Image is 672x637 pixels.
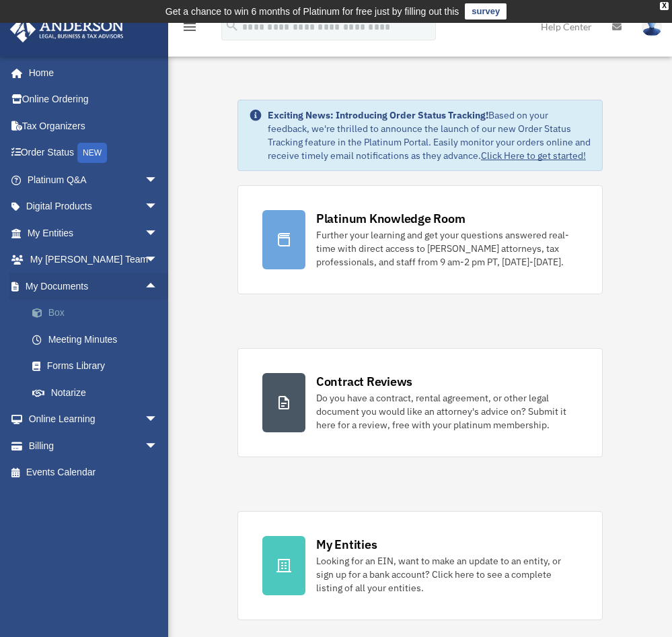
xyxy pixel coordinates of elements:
[182,19,198,35] i: menu
[316,536,377,553] div: My Entities
[9,193,178,220] a: Digital Productsarrow_drop_down
[19,379,178,406] a: Notarize
[316,554,578,595] div: Looking for an EIN, want to make an update to an entity, or sign up for a bank account? Click her...
[268,109,488,121] strong: Exciting News: Introducing Order Status Tracking!
[9,220,178,246] a: My Entitiesarrow_drop_down
[237,348,603,457] a: Contract Reviews Do you have a contract, rental agreement, or other legal document you would like...
[145,273,172,300] span: arrow_drop_up
[268,108,591,162] div: Based on your feedback, we're thrilled to announce the launch of our new Order Status Tracking fe...
[316,228,578,269] div: Further your learning and get your questions answered real-time with direct access to [PERSON_NAM...
[316,391,578,432] div: Do you have a contract, rental agreement, or other legal document you would like an attorney's ad...
[225,18,239,33] i: search
[145,220,172,247] span: arrow_drop_down
[9,139,178,167] a: Order StatusNEW
[9,59,172,86] a: Home
[237,511,603,620] a: My Entities Looking for an EIN, want to make an update to an entity, or sign up for a bank accoun...
[316,373,412,390] div: Contract Reviews
[9,112,178,139] a: Tax Organizers
[19,326,178,353] a: Meeting Minutes
[77,143,107,163] div: NEW
[465,3,507,20] a: survey
[481,149,586,162] a: Click Here to get started!
[237,185,603,294] a: Platinum Knowledge Room Further your learning and get your questions answered real-time with dire...
[145,193,172,221] span: arrow_drop_down
[145,246,172,274] span: arrow_drop_down
[9,166,178,193] a: Platinum Q&Aarrow_drop_down
[182,24,198,35] a: menu
[9,273,178,300] a: My Documentsarrow_drop_up
[145,432,172,460] span: arrow_drop_down
[165,3,459,20] div: Get a chance to win 6 months of Platinum for free just by filling out this
[9,432,178,459] a: Billingarrow_drop_down
[9,406,178,433] a: Online Learningarrow_drop_down
[145,166,172,194] span: arrow_drop_down
[660,2,669,10] div: close
[19,353,178,380] a: Forms Library
[6,16,128,42] img: Anderson Advisors Platinum Portal
[9,246,178,273] a: My [PERSON_NAME] Teamarrow_drop_down
[642,17,662,36] img: User Pic
[145,406,172,434] span: arrow_drop_down
[9,86,178,113] a: Online Ordering
[9,459,178,486] a: Events Calendar
[19,300,178,327] a: Box
[316,210,465,227] div: Platinum Knowledge Room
